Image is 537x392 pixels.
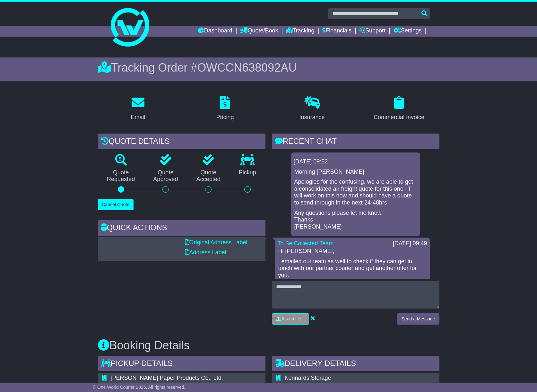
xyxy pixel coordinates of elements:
div: Pickup Details [98,356,265,373]
p: Morning [PERSON_NAME], [294,169,417,176]
div: Insurance [299,113,325,122]
a: Dashboard [198,26,232,37]
div: Quick Actions [98,220,265,237]
div: RECENT CHAT [272,134,439,151]
div: Tracking Order # [98,61,439,74]
a: Settings [394,26,422,37]
a: Address Label [185,249,226,256]
button: Send a Message [397,313,439,325]
button: Cancel Quote [98,199,134,210]
p: Quote Approved [144,169,187,183]
a: Insurance [295,94,329,124]
div: Pricing [216,113,234,122]
span: Kennards Storage [285,375,331,381]
div: Delivery Details [272,356,439,373]
p: Quote Accepted [187,169,230,183]
a: Financials [322,26,351,37]
div: Quote Details [98,134,265,151]
div: [DATE] 09:52 [294,158,418,165]
a: Commercial Invoice [369,94,429,124]
div: [DATE] 09:49 [393,240,427,247]
p: Hi [PERSON_NAME], [278,248,427,255]
p: I emailed our team as well to check if they can get in touch with our partner courier and get ano... [278,258,427,279]
h3: Booking Details [98,339,439,352]
a: Original Address Label [185,239,247,246]
a: To Be Collected Team [278,240,334,247]
span: OWCCN638092AU [197,61,297,74]
span: [PERSON_NAME] Paper Products Co., Ltd. [111,375,223,381]
div: Commercial Invoice [374,113,424,122]
p: Pickup [230,169,265,176]
a: Support [359,26,385,37]
span: © One World Courier 2025. All rights reserved. [93,385,186,390]
div: Email [131,113,145,122]
p: Apologies for the confusing, we are able to get a consolidated air freight quote for this one - I... [294,179,417,206]
p: Quote Requested [98,169,144,183]
a: Pricing [212,94,238,124]
a: Email [126,94,149,124]
a: Tracking [286,26,314,37]
p: Any questions please let me know Thanks [PERSON_NAME] [294,210,417,231]
a: Quote/Book [240,26,278,37]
